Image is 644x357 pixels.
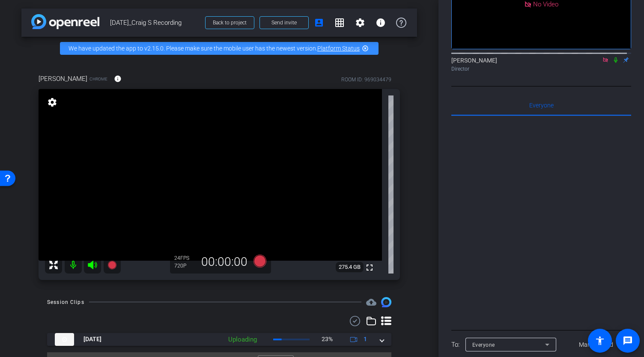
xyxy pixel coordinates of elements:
button: Back to project [205,16,254,29]
mat-icon: account_box [314,18,324,28]
a: Platform Status [317,45,360,52]
div: Uploading [224,335,261,345]
img: app-logo [31,14,99,29]
img: thumb-nail [55,333,74,346]
div: 24 [174,255,196,262]
mat-icon: info [376,18,386,28]
mat-icon: settings [355,18,365,28]
mat-icon: highlight_off [362,45,369,52]
mat-icon: fullscreen [364,262,375,273]
div: To: [451,340,459,350]
mat-icon: info [114,75,122,83]
mat-icon: settings [46,97,58,107]
div: ROOM ID: 969034479 [341,76,391,83]
span: FPS [180,255,189,261]
p: 23% [322,335,333,344]
img: Session clips [381,297,391,307]
div: 720P [174,262,196,269]
span: [DATE] [83,335,101,344]
mat-expansion-panel-header: thumb-nail[DATE]Uploading23%1 [47,333,391,346]
div: [PERSON_NAME] [451,56,631,73]
span: [PERSON_NAME] [39,74,87,83]
span: Mark all read [579,340,613,349]
span: Everyone [529,102,554,108]
span: 275.4 GB [336,262,364,272]
mat-icon: accessibility [595,336,605,346]
div: Director [451,65,631,73]
button: Mark all read [561,337,632,352]
span: Back to project [213,20,247,26]
mat-icon: message [623,336,633,346]
mat-icon: cloud_upload [366,297,376,307]
button: Send invite [259,16,309,29]
span: Send invite [271,19,297,26]
span: Chrome [89,76,107,82]
span: Everyone [472,342,495,348]
mat-icon: grid_on [334,18,345,28]
div: 00:00:00 [196,255,253,269]
div: Session Clips [47,298,84,306]
span: Destinations for your clips [366,297,376,307]
span: 1 [364,335,367,344]
span: [DATE]_Craig S Recording [110,14,200,31]
div: We have updated the app to v2.15.0. Please make sure the mobile user has the newest version. [60,42,379,55]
